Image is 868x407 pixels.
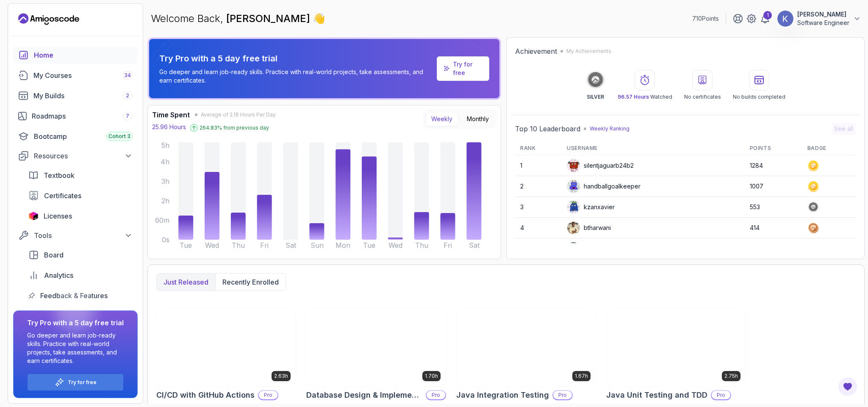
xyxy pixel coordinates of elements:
p: Weekly Ranking [590,125,630,132]
a: textbook [23,167,138,184]
div: 1 [763,11,772,19]
p: Go deeper and learn job-ready skills. Practice with real-world projects, take assessments, and ea... [27,331,124,365]
img: Database Design & Implementation card [307,308,446,386]
div: handballgoalkeeper [567,180,641,193]
tspan: Tue [180,241,192,249]
p: Pro [427,391,445,399]
tspan: Sat [286,241,297,249]
button: Open Feedback Button [837,377,858,397]
p: Try Pro with a 5 day free trial [159,53,433,64]
tspan: Sun [311,241,324,249]
button: Tools [13,228,138,243]
p: 710 Points [692,14,719,23]
tspan: Fri [260,241,269,249]
span: Analytics [44,270,73,280]
th: Username [562,141,744,155]
img: user profile image [777,11,793,27]
a: Try for free [453,60,482,77]
img: CI/CD with GitHub Actions card [157,308,296,386]
td: 5 [515,238,562,259]
div: Tools [34,230,133,241]
button: Try for free [27,374,124,391]
img: default monster avatar [567,201,580,213]
p: Go deeper and learn job-ready skills. Practice with real-world projects, take assessments, and ea... [159,68,433,85]
button: See all [832,123,856,135]
a: 1 [760,14,770,24]
td: 2 [515,176,562,197]
img: default monster avatar [567,159,580,172]
td: 1284 [745,155,802,176]
h2: Database Design & Implementation [306,389,422,401]
p: SILVER [587,94,604,100]
tspan: Tue [363,241,375,249]
p: No certificates [684,94,721,100]
button: Recently enrolled [215,274,286,291]
span: Board [44,250,64,260]
span: 👋 [313,12,325,25]
tspan: Thu [415,241,428,249]
th: Points [745,141,802,155]
span: 7 [126,113,129,119]
a: roadmaps [13,108,138,125]
td: 414 [745,218,802,238]
span: Textbook [44,170,75,180]
tspan: 2h [161,197,169,205]
span: [PERSON_NAME] [226,12,313,25]
p: 264.83 % from previous day [200,125,269,131]
tspan: 0s [162,235,169,244]
a: feedback [23,287,138,304]
p: 2.63h [274,373,288,379]
div: Resources [34,151,133,161]
tspan: Mon [336,241,350,249]
button: user profile image[PERSON_NAME]Software Engineer [777,10,861,27]
p: Pro [553,391,572,399]
span: 96.57 Hours [618,94,649,100]
div: Apply5489 [567,242,615,255]
th: Rank [515,141,562,155]
a: licenses [23,208,138,224]
td: 1 [515,155,562,176]
a: bootcamp [13,128,138,145]
p: 2.75h [724,373,738,379]
tspan: 3h [161,177,169,186]
div: Home [34,50,133,60]
tspan: Thu [232,241,245,249]
p: Pro [712,391,730,399]
p: Welcome Back, [151,12,325,25]
a: Landing page [18,12,79,26]
p: Watched [618,94,672,100]
span: Average of 2.16 Hours Per Day [201,111,276,118]
tspan: 60m [155,216,169,224]
tspan: 4h [161,158,169,166]
img: user profile image [567,221,580,234]
a: Try for free [68,379,97,386]
p: [PERSON_NAME] [797,10,849,19]
p: Software Engineer [797,19,849,27]
img: jetbrains icon [28,212,39,220]
button: Just released [157,274,215,291]
img: user profile image [567,242,580,255]
button: Monthly [461,112,494,126]
tspan: Sat [469,241,480,249]
div: kzanxavier [567,200,615,214]
a: board [23,246,138,263]
p: Just released [164,277,208,287]
div: Roadmaps [32,111,133,121]
td: 282 [745,238,802,259]
p: My Achievements [566,48,611,55]
div: My Builds [33,91,133,101]
span: Certificates [44,191,81,201]
img: Java Unit Testing and TDD card [607,308,746,386]
img: default monster avatar [567,180,580,193]
span: 2 [126,92,129,99]
h2: CI/CD with GitHub Actions [156,389,255,401]
h2: Java Unit Testing and TDD [606,389,707,401]
tspan: Fri [444,241,452,249]
p: 25.96 Hours [152,123,186,131]
button: Weekly [426,112,458,126]
tspan: Wed [388,241,402,249]
div: btharwani [567,221,611,235]
td: 4 [515,218,562,238]
p: 1.67h [575,373,588,379]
